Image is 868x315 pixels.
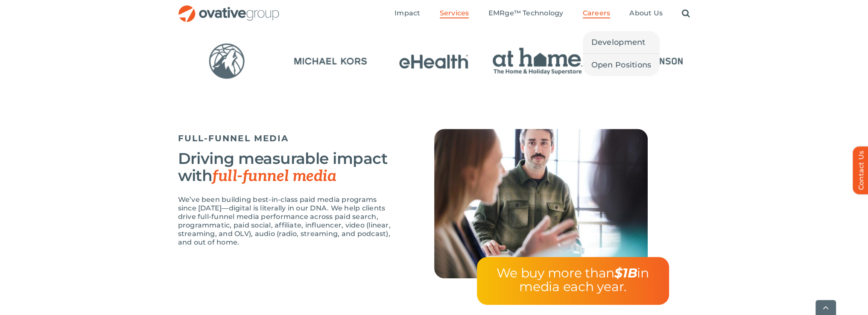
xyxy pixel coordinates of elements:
[395,9,420,17] span: Impact
[591,59,652,71] span: Open Positions
[591,36,646,48] span: Development
[178,41,276,83] div: 11 / 23
[614,265,637,281] strong: $1B
[629,9,663,18] a: About Us
[178,4,280,12] a: OG_Full_horizontal_RGB
[682,9,690,18] a: Search
[583,9,611,18] a: Careers
[178,195,392,247] p: We’ve been building best-in-class paid media programs since [DATE]—digital is literally in our DN...
[488,9,563,18] a: EMRge™ Technology
[583,31,660,53] a: Development
[178,133,392,143] h5: FULL-FUNNEL MEDIA
[440,9,469,17] span: Services
[440,9,469,18] a: Services
[385,41,483,83] div: 13 / 23
[212,167,336,186] span: full-funnel media
[281,41,380,83] div: 12 / 23
[497,265,649,295] span: We buy more than in media each year.
[488,9,563,17] span: EMRge™ Technology
[434,129,648,278] img: Media – Paid
[583,54,660,76] a: Open Positions
[178,150,392,185] h3: Driving measurable impact with
[488,41,587,83] div: 14 / 23
[629,9,663,17] span: About Us
[395,9,420,18] a: Impact
[583,9,611,17] span: Careers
